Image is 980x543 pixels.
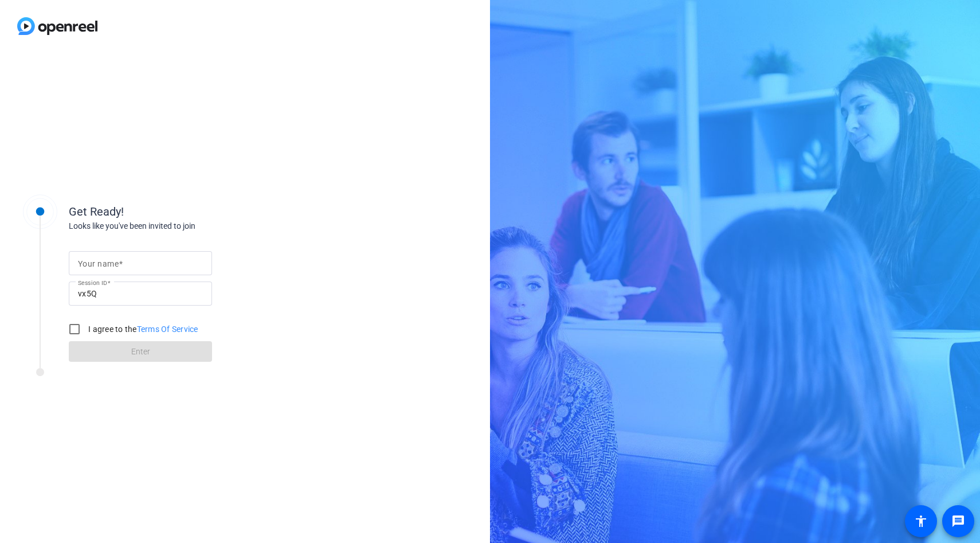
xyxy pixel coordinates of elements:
div: Looks like you've been invited to join [69,220,298,232]
mat-icon: message [951,514,965,528]
div: Get Ready! [69,203,298,220]
mat-icon: accessibility [914,514,928,528]
mat-label: Session ID [78,279,107,286]
mat-label: Your name [78,259,119,268]
label: I agree to the [86,323,198,335]
a: Terms Of Service [137,325,198,334]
